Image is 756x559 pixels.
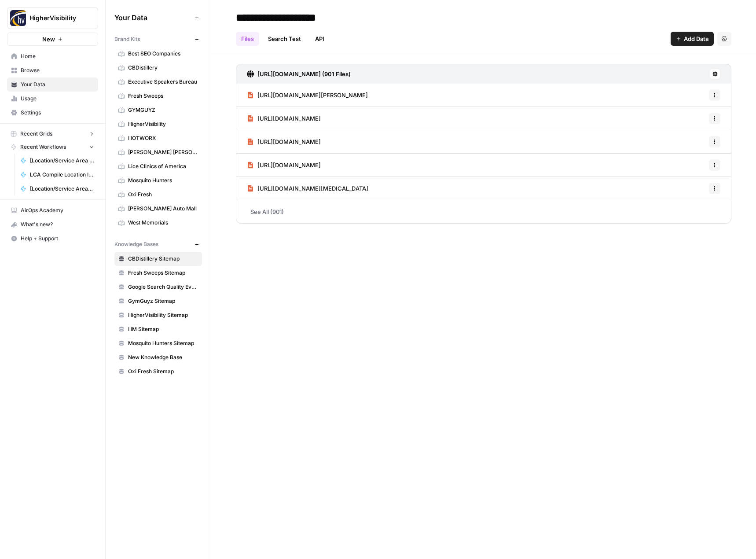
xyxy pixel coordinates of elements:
a: [URL][DOMAIN_NAME] [247,107,321,130]
span: CBDistillery [128,64,198,72]
span: HigherVisibility [128,120,198,128]
span: Your Data [114,12,191,23]
span: Executive Speakers Bureau [128,78,198,86]
button: Workspace: HigherVisibility [7,7,98,29]
a: Fresh Sweeps [114,89,202,103]
span: Mosquito Hunters [128,177,198,184]
span: Usage [21,95,94,103]
span: West Memorials [128,219,198,227]
span: CBDistillery Sitemap [128,255,198,263]
a: Google Search Quality Evaluator Guidelines [114,280,202,294]
span: HigherVisibility Sitemap [128,311,198,319]
a: [URL][DOMAIN_NAME] (901 Files) [247,64,351,84]
span: Knowledge Bases [114,240,158,248]
span: Oxi Fresh [128,191,198,199]
span: Google Search Quality Evaluator Guidelines [128,283,198,291]
a: Lice Clinics of America [114,159,202,173]
a: LCA Compile Location Information [16,168,98,182]
h3: [URL][DOMAIN_NAME] (901 Files) [257,70,351,78]
span: [Location/Service Area] Keyword to Content Brief [30,185,94,193]
span: [Location/Service Area Page] Content Brief to Service Page [30,157,94,165]
a: Usage [7,92,98,106]
a: Executive Speakers Bureau [114,75,202,89]
button: Add Data [671,32,714,46]
a: Search Test [263,32,306,46]
a: Fresh Sweeps Sitemap [114,266,202,280]
a: HOTWORX [114,131,202,145]
button: Recent Workflows [7,140,98,154]
span: Fresh Sweeps [128,92,198,100]
a: See All (901) [236,200,731,223]
span: [URL][DOMAIN_NAME] [257,161,321,169]
img: HigherVisibility Logo [10,10,26,26]
a: [PERSON_NAME] [PERSON_NAME] [114,145,202,159]
span: Brand Kits [114,35,140,43]
span: AirOps Academy [21,206,94,214]
button: Help + Support [7,232,98,246]
a: Best SEO Companies [114,47,202,61]
span: Oxi Fresh Sitemap [128,368,198,375]
a: Mosquito Hunters [114,173,202,188]
a: Files [236,32,259,46]
button: Recent Grids [7,127,98,140]
span: [PERSON_NAME] [PERSON_NAME] [128,148,198,156]
a: GymGuyz Sitemap [114,294,202,308]
a: Mosquito Hunters Sitemap [114,336,202,350]
span: New [42,35,55,44]
span: [URL][DOMAIN_NAME][PERSON_NAME] [257,91,368,99]
a: Home [7,49,98,63]
div: What's new? [7,218,98,231]
span: Mosquito Hunters Sitemap [128,339,198,347]
span: Best SEO Companies [128,50,198,58]
a: [Location/Service Area Page] Content Brief to Service Page [16,154,98,168]
a: [URL][DOMAIN_NAME][PERSON_NAME] [247,84,368,107]
span: LCA Compile Location Information [30,171,94,179]
a: HM Sitemap [114,322,202,336]
span: New Knowledge Base [128,353,198,361]
a: [URL][DOMAIN_NAME] [247,154,321,177]
span: Fresh Sweeps Sitemap [128,269,198,277]
span: Recent Grids [20,130,52,138]
a: Oxi Fresh Sitemap [114,364,202,379]
button: What's new? [7,217,98,232]
span: Add Data [684,34,708,43]
a: CBDistillery Sitemap [114,252,202,266]
a: API [310,32,330,46]
span: [URL][DOMAIN_NAME] [257,137,321,146]
span: Help + Support [21,235,94,243]
span: HM Sitemap [128,325,198,333]
span: Your Data [21,81,94,88]
a: [URL][DOMAIN_NAME] [247,130,321,153]
span: [PERSON_NAME] Auto Mall [128,205,198,213]
span: Lice Clinics of America [128,162,198,170]
span: [URL][DOMAIN_NAME] [257,114,321,123]
a: Oxi Fresh [114,188,202,202]
span: Settings [21,109,94,117]
a: AirOps Academy [7,203,98,217]
a: New Knowledge Base [114,350,202,364]
a: Settings [7,106,98,120]
span: Recent Workflows [20,143,66,151]
a: CBDistillery [114,61,202,75]
span: Browse [21,66,94,74]
a: GYMGUYZ [114,103,202,117]
a: [Location/Service Area] Keyword to Content Brief [16,182,98,196]
a: HigherVisibility Sitemap [114,308,202,322]
a: Browse [7,63,98,77]
span: GymGuyz Sitemap [128,297,198,305]
a: [PERSON_NAME] Auto Mall [114,202,202,216]
a: Your Data [7,77,98,92]
span: HigherVisibility [29,14,83,22]
span: HOTWORX [128,134,198,142]
span: GYMGUYZ [128,106,198,114]
a: West Memorials [114,216,202,230]
span: [URL][DOMAIN_NAME][MEDICAL_DATA] [257,184,368,193]
a: [URL][DOMAIN_NAME][MEDICAL_DATA] [247,177,368,200]
button: New [7,33,98,46]
span: Home [21,52,94,60]
a: HigherVisibility [114,117,202,131]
